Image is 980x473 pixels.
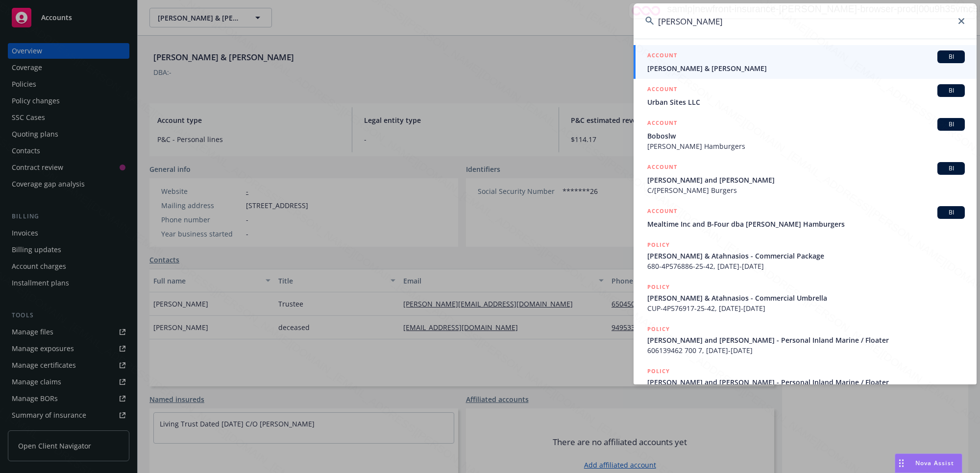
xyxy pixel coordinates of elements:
[647,206,677,218] h5: ACCOUNT
[647,345,965,355] span: 606139462 700 7, [DATE]-[DATE]
[647,303,965,313] span: CUP-4P576917-25-42, [DATE]-[DATE]
[647,240,670,250] h5: POLICY
[647,118,677,130] h5: ACCOUNT
[647,84,677,96] h5: ACCOUNT
[895,454,907,473] div: Drag to move
[634,361,977,403] a: POLICY[PERSON_NAME] and [PERSON_NAME] - Personal Inland Marine / Floater
[647,141,965,151] span: [PERSON_NAME] Hamburgers
[647,335,965,345] span: [PERSON_NAME] and [PERSON_NAME] - Personal Inland Marine / Floater
[647,50,677,62] h5: ACCOUNT
[941,86,961,95] span: BI
[647,131,965,141] span: Boboslw
[647,97,965,107] span: Urban Sites LLC
[647,185,965,195] span: C/[PERSON_NAME] Burgers
[915,459,954,467] span: Nova Assist
[647,162,677,174] h5: ACCOUNT
[647,324,670,334] h5: POLICY
[634,3,977,39] input: Search...
[941,208,961,217] span: BI
[634,113,977,157] a: ACCOUNTBIBoboslw[PERSON_NAME] Hamburgers
[895,453,962,473] button: Nova Assist
[941,120,961,129] span: BI
[634,157,977,201] a: ACCOUNTBI[PERSON_NAME] and [PERSON_NAME]C/[PERSON_NAME] Burgers
[634,201,977,235] a: ACCOUNTBIMealtime Inc and B-Four dba [PERSON_NAME] Hamburgers
[647,63,965,73] span: [PERSON_NAME] & [PERSON_NAME]
[647,219,965,229] span: Mealtime Inc and B-Four dba [PERSON_NAME] Hamburgers
[634,45,977,79] a: ACCOUNTBI[PERSON_NAME] & [PERSON_NAME]
[634,79,977,113] a: ACCOUNTBIUrban Sites LLC
[647,251,965,261] span: [PERSON_NAME] & Atahnasios - Commercial Package
[647,175,965,185] span: [PERSON_NAME] and [PERSON_NAME]
[647,293,965,303] span: [PERSON_NAME] & Atahnasios - Commercial Umbrella
[647,377,965,387] span: [PERSON_NAME] and [PERSON_NAME] - Personal Inland Marine / Floater
[647,261,965,271] span: 680-4P576886-25-42, [DATE]-[DATE]
[634,277,977,319] a: POLICY[PERSON_NAME] & Atahnasios - Commercial UmbrellaCUP-4P576917-25-42, [DATE]-[DATE]
[647,366,670,376] h5: POLICY
[634,235,977,277] a: POLICY[PERSON_NAME] & Atahnasios - Commercial Package680-4P576886-25-42, [DATE]-[DATE]
[634,319,977,361] a: POLICY[PERSON_NAME] and [PERSON_NAME] - Personal Inland Marine / Floater606139462 700 7, [DATE]-[...
[647,282,670,292] h5: POLICY
[941,52,961,61] span: BI
[941,164,961,173] span: BI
